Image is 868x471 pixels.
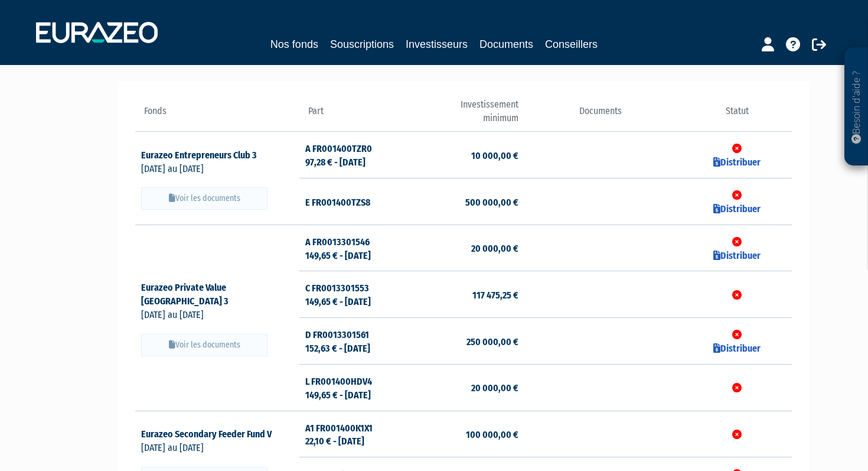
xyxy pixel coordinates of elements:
[545,36,598,53] a: Conseillers
[141,309,204,320] span: [DATE] au [DATE]
[683,98,792,132] th: Statut
[409,318,518,365] td: 250 000,00 €
[299,98,409,132] th: Part
[299,271,409,318] td: C FR0013301553 149,65 € - [DATE]
[299,318,409,365] td: D FR0013301561 152,63 € - [DATE]
[409,98,518,132] th: Investissement minimum
[409,411,518,457] td: 100 000,00 €
[36,22,158,43] img: 1732889491-logotype_eurazeo_blanc_rvb.png
[850,54,863,160] p: Besoin d'aide ?
[141,150,267,161] a: Eurazeo Entrepreneurs Club 3
[713,250,761,261] a: Distribuer
[135,98,299,132] th: Fonds
[409,271,518,318] td: 117 475,25 €
[141,442,204,453] span: [DATE] au [DATE]
[409,225,518,271] td: 20 000,00 €
[299,364,409,411] td: L FR001400HDV4 149,65 € - [DATE]
[141,282,239,307] a: Eurazeo Private Value [GEOGRAPHIC_DATA] 3
[299,225,409,271] td: A FR0013301546 149,65 € - [DATE]
[299,132,409,178] td: A FR001400TZR0 97,28 € - [DATE]
[518,98,683,132] th: Documents
[141,187,267,210] button: Voir les documents
[406,36,468,53] a: Investisseurs
[713,343,761,354] a: Distribuer
[299,411,409,457] td: A1 FR001400K1X1 22,10 € - [DATE]
[409,132,518,178] td: 10 000,00 €
[409,178,518,225] td: 500 000,00 €
[713,157,761,168] a: Distribuer
[409,364,518,411] td: 20 000,00 €
[141,428,282,440] a: Eurazeo Secondary Feeder Fund V
[713,203,761,215] a: Distribuer
[141,334,267,356] button: Voir les documents
[299,178,409,225] td: E FR001400TZS8
[270,36,318,53] a: Nos fonds
[330,36,394,53] a: Souscriptions
[141,163,204,174] span: [DATE] au [DATE]
[479,36,533,53] a: Documents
